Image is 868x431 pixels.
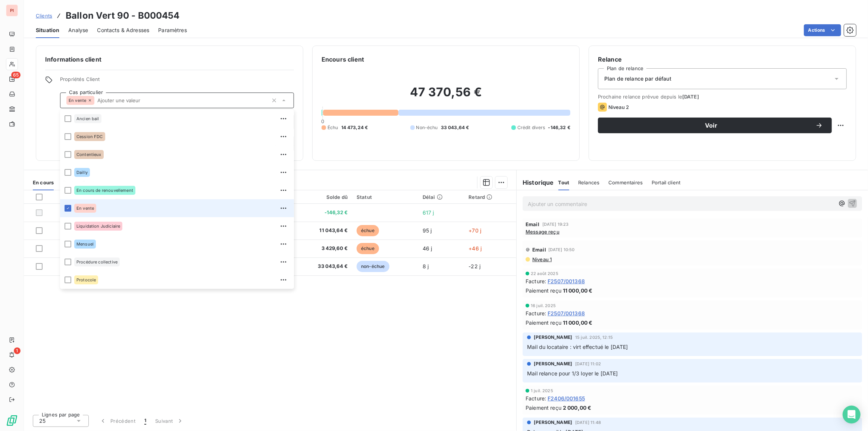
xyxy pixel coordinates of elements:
[416,124,438,131] span: Non-échu
[45,55,294,64] h6: Informations client
[295,227,348,234] span: 11 043,64 €
[526,404,561,412] span: Paiement reçu
[151,413,188,429] button: Suivant
[548,277,585,285] span: F2507/001368
[140,413,151,429] button: 1
[469,194,512,200] div: Retard
[36,13,52,19] span: Clients
[60,76,294,87] span: Propriétés Client
[158,26,187,34] span: Paramètres
[36,26,59,34] span: Situation
[527,344,628,350] span: Mail du locataire : virt effectué le [DATE]
[295,263,348,270] span: 33 043,64 €
[39,417,46,425] span: 25
[527,370,618,377] span: Mail relance pour 1/3 loyer le [DATE]
[526,287,561,294] span: Paiement reçu
[608,104,629,110] span: Niveau 2
[295,245,348,252] span: 3 429,60 €
[76,224,120,228] span: Liquidation Judiciaire
[532,256,552,262] span: Niveau 1
[76,206,94,210] span: En vente
[322,85,570,107] h2: 47 370,56 €
[532,247,546,253] span: Email
[548,394,585,402] span: F2406/001655
[341,124,368,131] span: 14 473,24 €
[531,388,553,393] span: 1 juil. 2025
[682,94,699,100] span: [DATE]
[598,94,847,100] span: Prochaine relance prévue depuis le
[95,413,140,429] button: Précédent
[575,420,601,425] span: [DATE] 11:48
[575,335,613,340] span: 15 juil. 2025, 12:15
[68,26,88,34] span: Analyse
[526,229,560,235] span: Message reçu
[357,243,379,254] span: échue
[322,55,364,64] h6: Encours client
[542,222,569,227] span: [DATE] 19:23
[97,26,149,34] span: Contacts & Adresses
[6,415,18,427] img: Logo LeanPay
[423,245,432,252] span: 46 j
[469,227,481,234] span: +70 j
[357,194,414,200] div: Statut
[526,394,546,402] span: Facture :
[321,118,324,124] span: 0
[652,179,680,185] span: Portail client
[604,75,671,82] span: Plan de relance par défaut
[69,98,86,103] span: En vente
[534,360,572,367] span: [PERSON_NAME]
[33,179,54,185] span: En cours
[11,72,21,78] span: 65
[423,194,460,200] div: Délai
[328,124,338,131] span: Échu
[517,124,545,131] span: Crédit divers
[578,179,599,185] span: Relances
[76,278,96,282] span: Protocole
[517,178,554,187] h6: Historique
[563,319,593,327] span: 11 000,00 €
[608,179,643,185] span: Commentaires
[6,4,18,16] div: PI
[548,309,585,317] span: F2507/001368
[548,124,570,131] span: -146,32 €
[357,225,379,236] span: échue
[531,303,556,308] span: 16 juil. 2025
[76,188,133,193] span: En cours de renouvellement
[607,122,815,128] span: Voir
[66,9,180,22] h3: Ballon Vert 90 - B000454
[144,417,146,425] span: 1
[563,404,592,412] span: 2 000,00 €
[526,319,561,327] span: Paiement reçu
[14,347,21,354] span: 1
[94,97,268,104] input: Ajouter une valeur
[357,261,389,272] span: non-échue
[295,209,348,216] span: -146,32 €
[423,263,429,269] span: 8 j
[36,12,52,19] a: Clients
[548,247,575,252] span: [DATE] 10:50
[76,152,101,157] span: Contentieux
[598,55,847,64] h6: Relance
[575,362,601,366] span: [DATE] 11:02
[563,287,593,294] span: 11 000,00 €
[804,24,841,36] button: Actions
[534,334,572,341] span: [PERSON_NAME]
[526,277,546,285] span: Facture :
[295,194,348,200] div: Solde dû
[843,406,861,424] div: Open Intercom Messenger
[423,227,432,234] span: 95 j
[598,118,832,133] button: Voir
[76,260,117,264] span: Procédure collective
[76,242,94,246] span: Mensuel
[76,134,103,139] span: Cession FDC
[441,124,469,131] span: 33 043,64 €
[469,263,480,269] span: -22 j
[526,309,546,317] span: Facture :
[526,221,539,227] span: Email
[531,271,558,276] span: 22 août 2025
[423,209,434,216] span: 617 j
[469,245,482,252] span: +46 j
[76,170,88,175] span: Dailly
[76,116,99,121] span: Ancien bail
[558,179,570,185] span: Tout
